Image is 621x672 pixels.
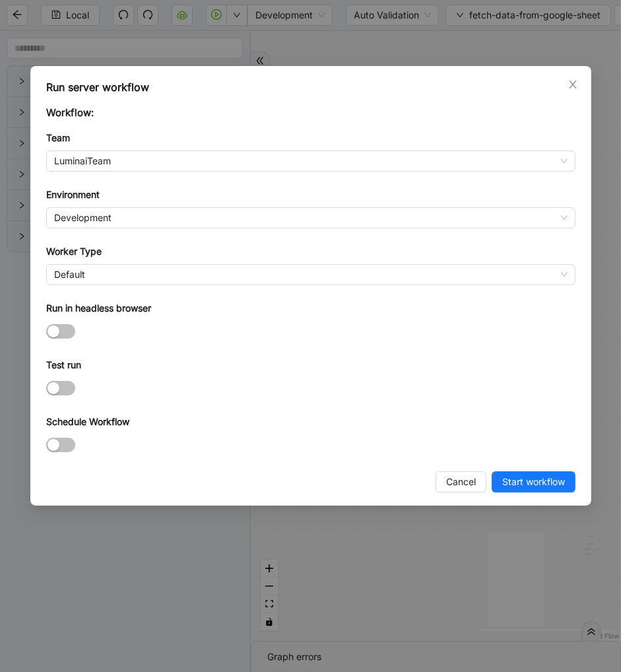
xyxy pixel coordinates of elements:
[46,381,75,395] button: Test run
[46,79,575,95] div: Run server workflow
[54,265,568,285] span: Default
[502,475,565,489] span: Start workflow
[492,471,575,492] button: Start workflow
[46,324,75,339] button: Run in headless browser
[568,79,578,90] span: close
[46,301,151,316] label: Run in headless browser
[46,187,100,202] label: Environment
[446,475,476,489] span: Cancel
[54,208,568,228] span: Development
[46,244,102,259] label: Worker Type
[46,415,129,429] label: Schedule Workflow
[54,151,568,171] span: LuminaiTeam
[46,358,81,372] label: Test run
[566,77,580,92] button: Close
[46,438,75,452] button: Schedule Workflow
[46,131,70,145] label: Team
[436,471,486,492] button: Cancel
[46,106,94,119] span: Workflow:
